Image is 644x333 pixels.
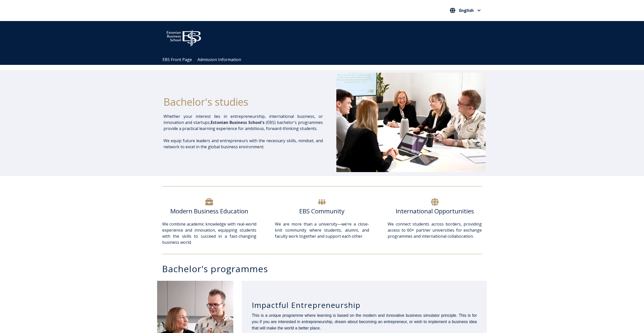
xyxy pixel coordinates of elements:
span: We combine academic knowledge with real-world experience and innovation, equipping students with ... [162,221,256,245]
p: We connect students across borders, providing access to 60+ partner universities for exchange pro... [388,221,482,239]
button: English [449,6,482,14]
p: We are more than a university—we’re a close-knit community where students, alumni, and faculty wo... [275,221,369,245]
nav: Select your language [449,6,482,15]
a: Admission Information [197,57,241,62]
span: Community for Growth and Resp [303,35,366,41]
h3: Bachelor's programmes [162,264,487,273]
img: Bachelor's at EBS [336,73,486,172]
span: English [459,8,474,12]
div: Navigation Menu [160,54,490,65]
h6: Modern Business Education [162,207,256,215]
p: Whether your interest lies in entrepreneurship, international business, or innovation and startup... [163,113,323,132]
h6: International Opportunities [388,207,482,215]
p: We equip future leaders and entrepreneurs with the necessary skills, mindset, and network to exce... [163,138,323,150]
h1: Bachelor's studies [163,96,323,108]
img: ebs_logo2016_white [162,26,205,48]
h3: Impactful Entrepreneurship [252,300,477,310]
h6: EBS Community [275,207,369,215]
a: EBS Front Page [162,57,192,62]
span: This is a unique programme where learning is based on the modern and innovative business simulato... [252,313,477,330]
span: Estonian Business School's [211,120,265,125]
